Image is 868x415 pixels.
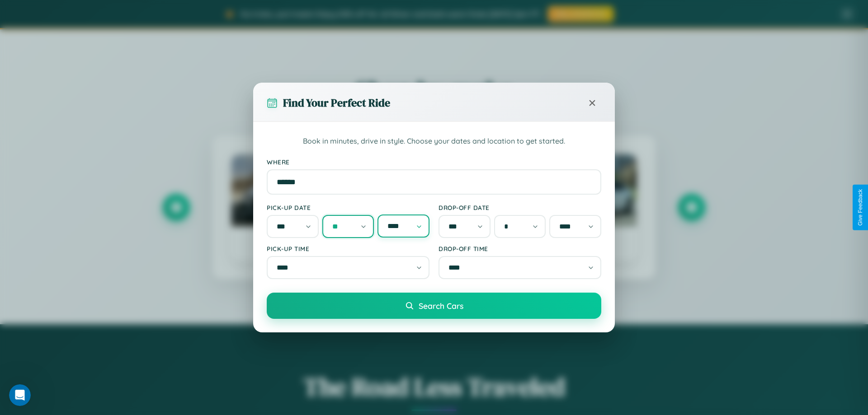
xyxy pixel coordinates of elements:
label: Pick-up Time [267,245,429,252]
p: Book in minutes, drive in style. Choose your dates and location to get started. [267,135,601,147]
label: Drop-off Time [439,245,601,252]
label: Where [267,158,601,166]
label: Pick-up Date [267,204,429,211]
span: Search Cars [419,301,463,311]
h3: Find Your Perfect Ride [283,95,390,110]
label: Drop-off Date [439,204,601,211]
button: Search Cars [267,293,601,319]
